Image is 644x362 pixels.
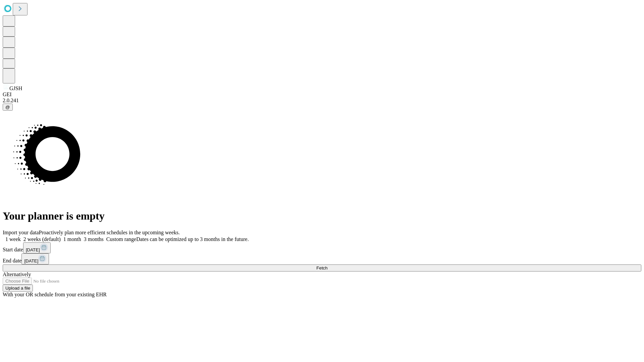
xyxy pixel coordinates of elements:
span: Fetch [316,265,327,270]
span: Import your data [3,230,39,235]
span: Alternatively [3,271,31,277]
span: With your OR schedule from your existing EHR [3,292,107,297]
span: Dates can be optimized up to 3 months in the future. [136,236,249,242]
span: 2 weeks (default) [23,236,61,242]
button: Fetch [3,264,641,271]
div: GEI [3,92,641,98]
span: [DATE] [26,247,40,252]
span: 1 week [5,236,21,242]
span: [DATE] [24,258,38,263]
span: @ [5,105,10,110]
div: 2.0.241 [3,98,641,104]
span: Proactively plan more efficient schedules in the upcoming weeks. [39,230,180,235]
span: Custom range [106,236,136,242]
div: End date [3,253,641,264]
span: 1 month [63,236,81,242]
button: @ [3,104,13,111]
button: [DATE] [21,253,49,264]
button: Upload a file [3,285,33,292]
h1: Your planner is empty [3,210,641,222]
span: GJSH [9,85,22,91]
button: [DATE] [23,242,51,253]
span: 3 months [84,236,104,242]
div: Start date [3,242,641,253]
